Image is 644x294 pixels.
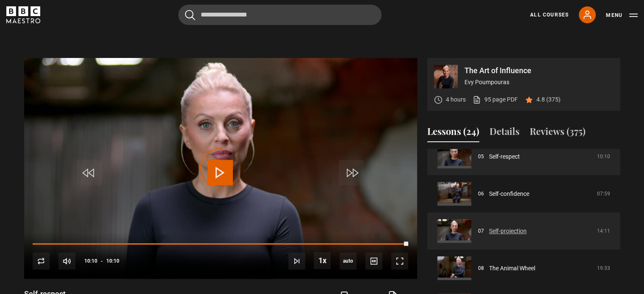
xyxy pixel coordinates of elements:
[185,10,195,20] button: Submit the search query
[536,95,561,104] p: 4.8 (375)
[464,78,614,87] p: Evy Poumpouras
[530,124,586,142] button: Reviews (375)
[489,227,527,236] a: Self-projection
[391,253,408,269] button: Fullscreen
[106,253,119,269] span: 10:10
[489,152,520,161] a: Self-respect
[530,11,569,19] a: All Courses
[340,253,357,269] span: auto
[489,190,529,198] a: Self-confidence
[24,58,417,279] video-js: Video Player
[365,253,382,269] button: Captions
[33,253,50,269] button: Replay
[473,95,518,104] a: 95 page PDF
[6,6,40,23] svg: BBC Maestro
[288,253,305,269] button: Next Lesson
[427,124,479,142] button: Lessons (24)
[489,124,520,142] button: Details
[84,253,97,269] span: 10:10
[446,95,466,104] p: 4 hours
[33,243,408,245] div: Progress Bar
[489,264,535,273] a: The Animal Wheel
[314,252,331,269] button: Playback Rate
[464,67,614,74] p: The Art of Influence
[101,258,103,264] span: -
[178,5,381,25] input: Search
[58,253,75,269] button: Mute
[340,253,357,269] div: Current quality: 720p
[606,11,638,19] button: Toggle navigation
